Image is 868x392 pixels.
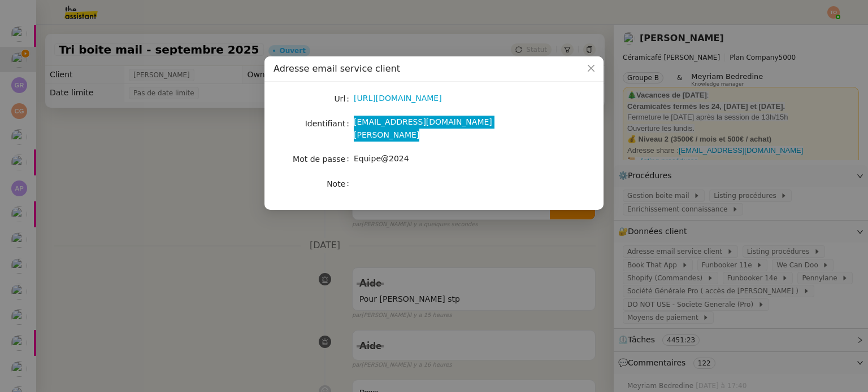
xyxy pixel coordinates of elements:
[334,91,354,107] label: Url
[354,94,442,103] a: [URL][DOMAIN_NAME]
[354,117,492,139] span: [EMAIL_ADDRESS][DOMAIN_NAME][PERSON_NAME]
[305,116,354,131] label: Identifiant
[579,56,604,81] button: Close
[293,151,354,167] label: Mot de passe
[327,176,354,192] label: Note
[354,154,409,163] span: Equipe@2024
[274,63,400,74] span: Adresse email service client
